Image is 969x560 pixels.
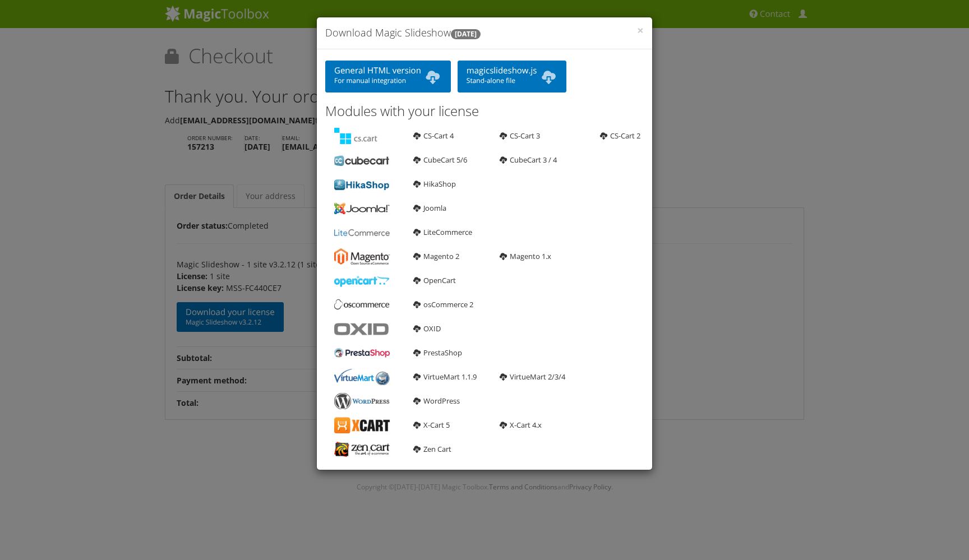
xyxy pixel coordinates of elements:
span: × [637,22,644,38]
a: Joomla [413,203,446,213]
h3: Modules with your license [325,104,644,118]
a: General HTML versionFor manual integration [325,61,451,92]
h4: Download Magic Slideshow [325,26,644,40]
a: CubeCart 3 / 4 [500,155,557,165]
a: Zen Cart [413,444,451,454]
span: For manual integration [334,76,442,85]
a: X-Cart 4.x [500,420,542,430]
a: WordPress [413,396,460,406]
a: Magento 2 [413,251,459,261]
a: X-Cart 5 [413,420,450,430]
a: HikaShop [413,179,456,189]
a: osCommerce 2 [413,299,473,309]
a: CS-Cart 2 [600,131,640,141]
button: Close [637,25,644,36]
a: VirtueMart 2/3/4 [500,372,565,382]
b: [DATE] [451,29,481,39]
td: Magic Slideshow - 1 site v3.2.12 (1 site) [177,255,337,346]
a: VirtueMart 1.1.9 [413,372,477,382]
span: Stand-alone file [467,76,558,85]
a: OpenCart [413,275,456,285]
a: OXID [413,323,441,334]
a: magicslideshow.jsStand-alone file [458,61,567,92]
a: PrestaShop [413,348,462,358]
a: Magento 1.x [500,251,551,261]
a: CS-Cart 4 [413,131,454,141]
a: LiteCommerce [413,227,472,237]
a: CubeCart 5/6 [413,155,467,165]
a: CS-Cart 3 [500,131,540,141]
